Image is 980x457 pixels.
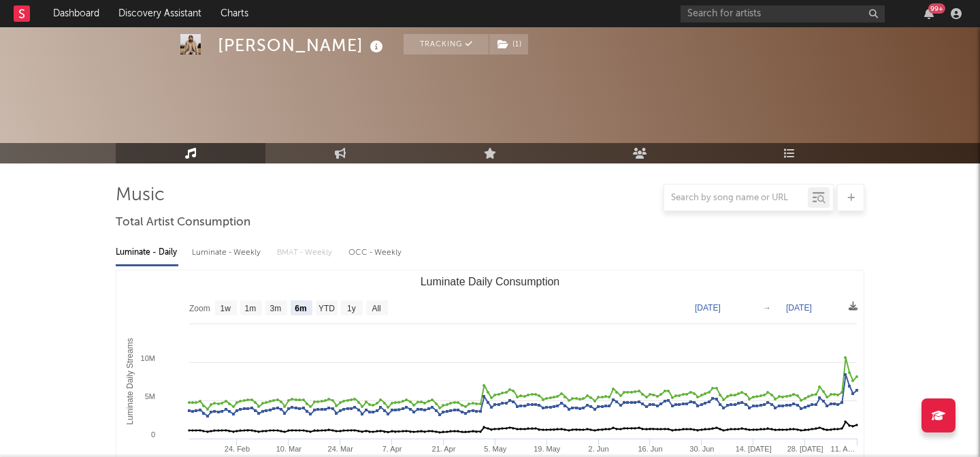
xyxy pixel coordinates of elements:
text: [DATE] [786,303,812,313]
text: 0 [151,430,155,439]
text: YTD [318,304,335,313]
text: 10M [141,354,155,362]
text: 10. Mar [276,445,302,453]
text: 7. Apr [382,445,402,453]
div: 99 + [928,3,945,14]
text: 1w [220,304,231,313]
text: [DATE] [695,303,721,313]
text: 6m [295,304,306,313]
text: 30. Jun [689,445,714,453]
div: Luminate - Daily [116,241,178,264]
div: Luminate - Weekly [192,241,263,264]
text: Zoom [189,304,210,313]
text: 5M [145,392,155,400]
span: Total Artist Consumption [116,215,250,231]
text: 24. Feb [225,445,250,453]
text: 5. May [484,445,507,453]
text: 24. Mar [328,445,354,453]
span: ( 1 ) [489,34,529,54]
input: Search by song name or URL [664,193,808,204]
text: Luminate Daily Streams [125,338,135,424]
button: Tracking [404,34,489,54]
text: Luminate Daily Consumption [421,276,560,287]
text: 3m [270,304,282,313]
text: → [763,303,771,313]
text: 14. [DATE] [736,445,772,453]
button: 99+ [924,8,934,19]
text: 1y [347,304,356,313]
text: 1m [245,304,257,313]
text: 28. [DATE] [787,445,823,453]
button: (1) [489,34,528,54]
text: 19. May [534,445,561,453]
input: Search for artists [681,5,885,22]
div: OCC - Weekly [348,241,403,264]
text: 11. A… [831,445,855,453]
text: All [372,304,380,313]
text: 21. Apr [432,445,456,453]
text: 16. Jun [638,445,662,453]
div: [PERSON_NAME] [218,34,387,57]
text: 2. Jun [589,445,609,453]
